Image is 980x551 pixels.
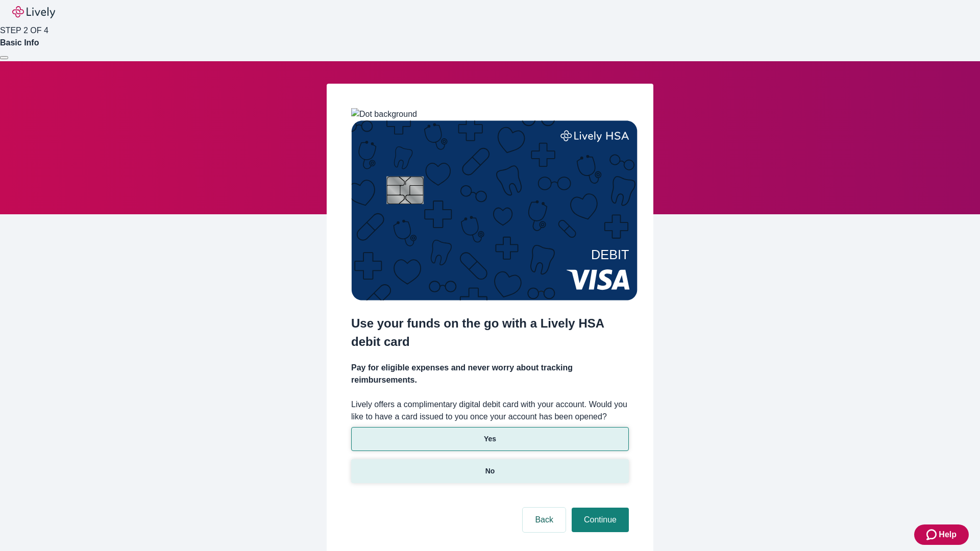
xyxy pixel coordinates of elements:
[351,362,629,386] h4: Pay for eligible expenses and never worry about tracking reimbursements.
[523,508,566,532] button: Back
[351,427,629,451] button: Yes
[351,120,638,300] img: Debit card
[12,6,55,18] img: Lively
[485,466,495,477] p: No
[572,508,629,532] button: Continue
[351,459,629,483] button: No
[351,314,629,351] h2: Use your funds on the go with a Lively HSA debit card
[914,524,969,545] button: Zendesk support iconHelp
[351,398,629,423] label: Lively offers a complimentary digital debit card with your account. Would you like to have a card...
[939,529,957,541] span: Help
[484,434,496,444] p: Yes
[351,108,417,120] img: Dot background
[926,529,939,541] svg: Zendesk support icon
